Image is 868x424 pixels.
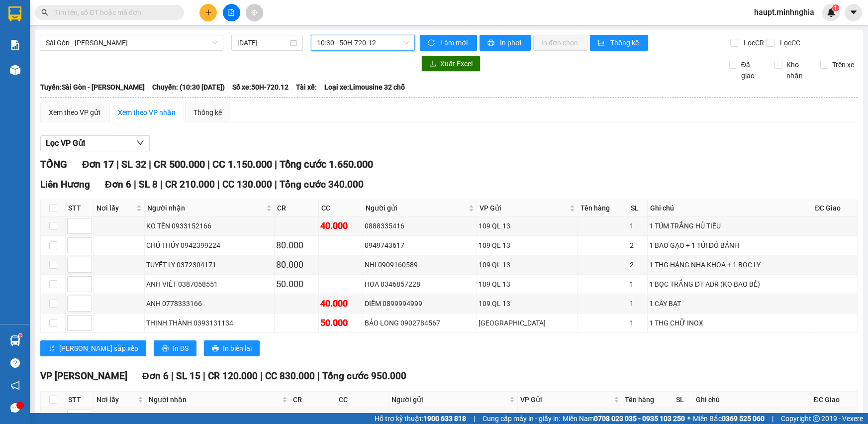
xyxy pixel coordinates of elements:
[479,259,577,270] div: 109 QL 13
[319,200,363,216] th: CC
[630,279,646,290] div: 1
[146,318,273,328] div: THỊNH THÀNH 0393131134
[365,298,475,309] div: DIỄM 0899994999
[66,392,94,408] th: STT
[420,35,477,51] button: syncLàm mới
[40,340,146,356] button: sort-ascending[PERSON_NAME] sắp xếp
[10,381,20,390] span: notification
[828,59,858,70] span: Trên xe
[594,415,685,423] strong: 0708 023 035 - 0935 103 250
[228,9,235,16] span: file-add
[205,9,212,16] span: plus
[479,279,577,290] div: 109 QL 13
[630,259,646,270] div: 2
[693,392,811,408] th: Ghi chú
[212,158,272,170] span: CC 1.150.000
[317,370,320,382] span: |
[59,343,138,354] span: [PERSON_NAME] sắp xếp
[40,158,67,170] span: TỔNG
[578,200,628,216] th: Tên hàng
[366,203,466,213] span: Người gửi
[276,258,317,272] div: 80.000
[146,220,273,231] div: KO TÊN 0933152166
[296,82,317,93] span: Tài xế:
[827,8,836,17] img: icon-new-feature
[477,236,579,255] td: 109 QL 13
[324,82,405,93] span: Loại xe: Limousine 32 chỗ
[10,335,20,346] img: warehouse-icon
[146,298,273,309] div: ANH 0778333166
[207,158,210,170] span: |
[96,394,136,405] span: Nơi lấy
[782,59,812,81] span: Kho nhận
[10,65,20,75] img: warehouse-icon
[146,279,273,290] div: ANH VIẾT 0387058551
[171,370,174,382] span: |
[149,394,280,405] span: Người nhận
[154,340,196,356] button: printerIn DS
[610,37,640,48] span: Thống kê
[203,370,205,382] span: |
[693,413,765,424] span: Miền Bắc
[19,334,22,337] sup: 1
[40,370,127,382] span: VP [PERSON_NAME]
[563,413,685,424] span: Miền Nam
[148,412,289,423] div: THỊNH 0968747004
[10,403,20,413] span: message
[421,56,481,72] button: downloadXuất Excel
[812,200,858,216] th: ĐC Giao
[146,240,273,251] div: CHÚ THỦY 0942399224
[212,345,219,353] span: printer
[649,298,811,309] div: 1 CÂY BẠT
[237,37,288,48] input: 15/09/2025
[134,179,136,190] span: |
[365,220,475,231] div: 0888335416
[320,316,361,330] div: 50.000
[480,203,568,213] span: VP Gửi
[649,279,811,290] div: 1 BỌC TRẮNG ĐT ADR (KO BAO BỂ)
[630,318,646,328] div: 1
[440,37,469,48] span: Làm mới
[55,7,172,18] input: Tìm tên, số ĐT hoặc mã đơn
[365,240,475,251] div: 0949743617
[204,340,260,356] button: printerIn biên lai
[223,4,240,21] button: file-add
[849,8,858,17] span: caret-down
[320,219,361,233] div: 40.000
[154,158,205,170] span: CR 500.000
[46,35,217,50] span: Sài Gòn - Phan Rí
[246,4,263,21] button: aim
[10,358,20,368] span: question-circle
[776,37,802,48] span: Lọc CC
[533,35,587,51] button: In đơn chọn
[41,9,48,16] span: search
[265,370,315,382] span: CC 830.000
[260,370,263,382] span: |
[649,259,811,270] div: 1 THG HÀNG NHA KHOA + 1 BỌC LY
[598,39,606,47] span: bar-chart
[391,394,507,405] span: Người gửi
[477,216,579,236] td: 109 QL 13
[193,107,222,118] div: Thống kê
[479,220,577,231] div: 109 QL 13
[428,39,436,47] span: sync
[147,203,264,213] span: Người nhận
[66,200,94,216] th: STT
[477,275,579,294] td: 109 QL 13
[40,179,90,190] span: Liên Hương
[675,412,691,423] div: 1
[500,37,523,48] span: In phơi
[336,392,389,408] th: CC
[320,297,361,311] div: 40.000
[276,277,317,291] div: 50.000
[105,179,131,190] span: Đơn 6
[423,415,466,423] strong: 1900 633 818
[317,35,409,50] span: 10:30 - 50H-720.12
[139,179,158,190] span: SL 8
[479,240,577,251] div: 109 QL 13
[772,413,773,424] span: |
[275,158,277,170] span: |
[375,413,466,424] span: Hỗ trợ kỹ thuật:
[136,139,144,147] span: down
[290,392,336,408] th: CR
